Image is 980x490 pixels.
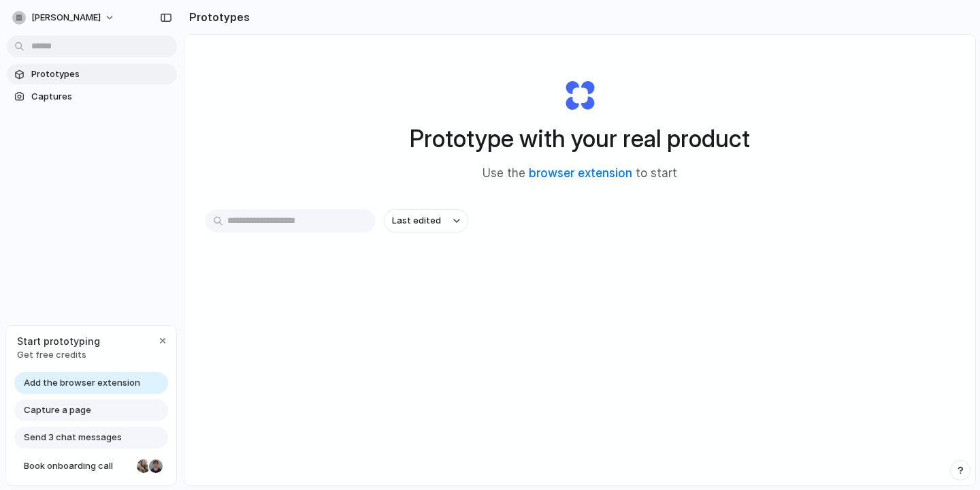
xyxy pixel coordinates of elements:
h1: Prototype with your real product [410,121,750,157]
span: Use the to start [483,165,677,183]
a: Book onboarding call [14,455,168,477]
span: Last edited [392,214,441,228]
button: [PERSON_NAME] [7,7,122,29]
span: Capture a page [24,403,91,417]
span: Get free credits [17,348,100,362]
a: Add the browser extension [14,372,168,394]
a: Captures [7,87,177,107]
span: Book onboarding call [24,459,131,473]
span: Prototypes [31,67,171,81]
span: [PERSON_NAME] [31,11,101,25]
span: Send 3 chat messages [24,431,122,444]
div: Christian Iacullo [148,458,164,474]
span: Add the browser extension [24,376,140,390]
div: Nicole Kubica [135,458,152,474]
h2: Prototypes [184,9,250,25]
span: Captures [31,90,171,104]
button: Last edited [384,209,468,232]
span: Start prototyping [17,334,100,348]
a: browser extension [529,166,632,180]
a: Prototypes [7,64,177,85]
